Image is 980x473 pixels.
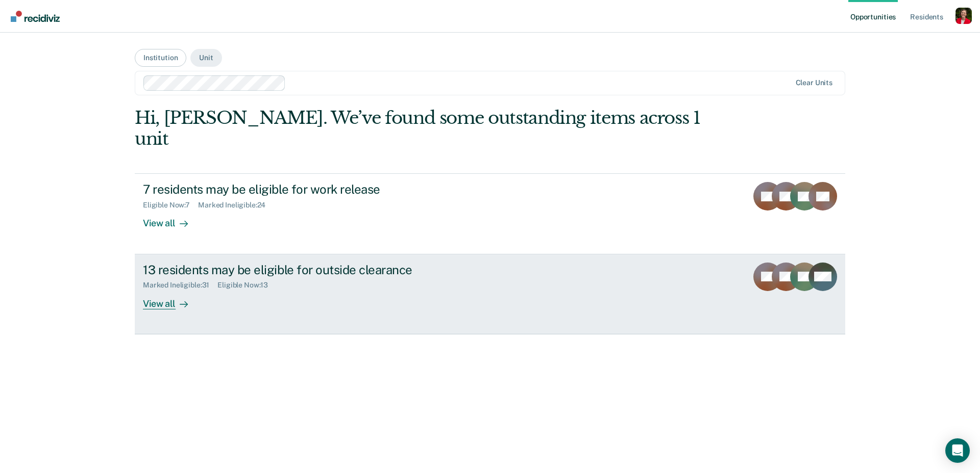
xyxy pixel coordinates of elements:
div: 7 residents may be eligible for work release [143,182,501,197]
a: 7 residents may be eligible for work releaseEligible Now:7Marked Ineligible:24View all [135,173,845,254]
div: Open Intercom Messenger [945,438,970,463]
div: View all [143,290,200,309]
img: Recidiviz [11,11,60,22]
div: Eligible Now : 13 [217,281,276,290]
button: Unit [190,49,222,67]
div: Eligible Now : 7 [143,201,198,209]
a: 13 residents may be eligible for outside clearanceMarked Ineligible:31Eligible Now:13View all [135,254,845,334]
div: Hi, [PERSON_NAME]. We’ve found some outstanding items across 1 unit [135,108,703,149]
div: 13 residents may be eligible for outside clearance [143,262,501,277]
button: Institution [135,49,186,67]
div: Clear units [796,78,833,87]
div: Marked Ineligible : 24 [198,201,274,209]
div: Marked Ineligible : 31 [143,281,217,290]
div: View all [143,209,200,229]
button: Profile dropdown button [955,8,972,24]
